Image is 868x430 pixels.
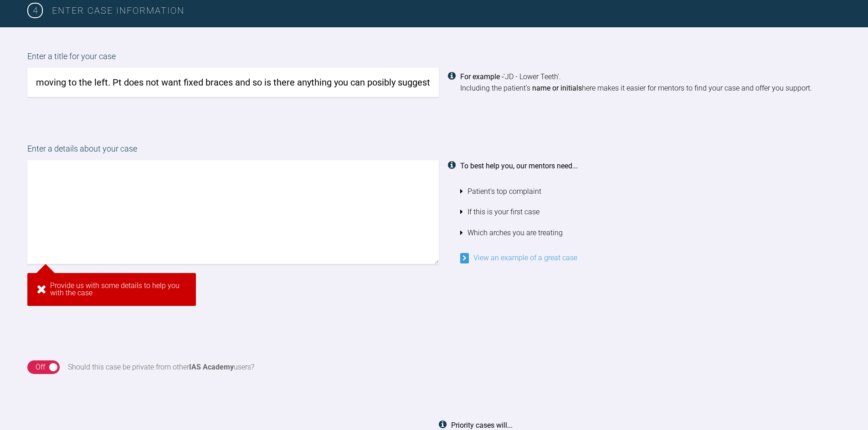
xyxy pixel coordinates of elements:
[27,273,196,306] div: Provide us with some details to help you with the case
[189,363,234,371] strong: IAS Academy
[460,223,841,243] li: Which arches you are treating
[451,421,513,430] strong: Priority cases will...
[460,72,503,81] strong: For example -
[27,50,841,68] label: Enter a title for your case
[52,3,841,18] h3: Enter case information
[460,253,577,262] a: View an example of a great case
[27,3,43,18] span: 4
[460,71,841,94] div: 'JD - Lower Teeth'. Including the patient's here makes it easier for mentors to find your case an...
[532,84,582,92] strong: name or initials
[36,361,45,373] div: Off
[27,142,841,160] label: Enter a details about your case
[460,162,578,170] strong: To best help you, our mentors need...
[27,68,439,97] input: JD - Lower Teeth
[460,202,841,223] li: If this is your first case
[68,361,254,373] div: Should this case be private from other users?
[460,181,841,202] li: Patient's top complaint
